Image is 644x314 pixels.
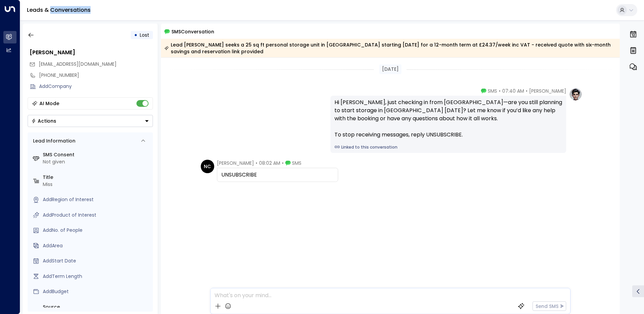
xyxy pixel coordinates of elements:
div: Lead Information [31,137,75,145]
div: Not given [43,158,150,165]
span: • [526,88,527,94]
div: AddTerm Length [43,273,150,280]
div: AddArea [43,242,150,249]
span: 07:40 AM [502,88,524,94]
span: • [499,88,501,94]
span: SMS Conversation [171,28,214,35]
div: AddNo. of People [43,227,150,234]
span: • [282,160,284,166]
span: [PERSON_NAME] [217,160,254,166]
div: UNSUBSCRIBE [221,171,334,179]
label: Title [43,174,150,181]
div: Button group with a nested menu [28,115,153,127]
a: Linked to this conversation [334,144,562,150]
span: nadjacarambola6@gmail.com [39,61,117,68]
div: AddRegion of Interest [43,196,150,203]
div: • [134,29,137,41]
div: NC [201,160,214,173]
span: • [256,160,257,166]
div: Actions [31,118,56,124]
div: Lead [PERSON_NAME] seeks a 25 sq ft personal storage unit in [GEOGRAPHIC_DATA] starting [DATE] fo... [164,41,616,55]
span: [EMAIL_ADDRESS][DOMAIN_NAME] [39,61,117,67]
div: AddProduct of Interest [43,212,150,219]
div: Hi [PERSON_NAME], just checking in from [GEOGRAPHIC_DATA]—are you still planning to start storage... [334,98,562,139]
img: profile-logo.png [569,88,582,101]
div: [DATE] [379,64,401,74]
div: AddBudget [43,288,150,295]
span: SMS [488,88,497,94]
div: AddCompany [39,83,153,90]
span: SMS [292,160,301,166]
button: Actions [28,115,153,127]
span: [PERSON_NAME] [529,88,566,94]
label: SMS Consent [43,151,150,158]
label: Source [43,304,150,311]
a: Leads & Conversations [27,6,91,14]
div: AddStart Date [43,257,150,264]
div: [PERSON_NAME] [30,49,153,57]
div: AI Mode [39,100,59,107]
div: Miss [43,181,150,188]
span: Lost [140,32,149,38]
div: [PHONE_NUMBER] [39,72,153,79]
span: 08:02 AM [259,160,280,166]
